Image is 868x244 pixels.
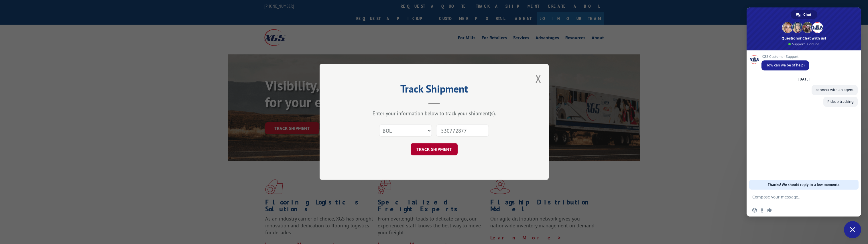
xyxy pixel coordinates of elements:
[348,85,520,96] h2: Track Shipment
[816,87,854,92] span: connect with an agent
[535,71,542,86] button: Close modal
[798,78,810,81] div: [DATE]
[803,10,811,19] span: Chat
[348,110,520,117] div: Enter your information below to track your shipment(s).
[768,180,840,190] span: Thanks! We should reply in a few moments.
[436,125,489,137] input: Number(s)
[791,10,817,19] div: Chat
[767,208,772,212] span: Audio message
[752,194,843,200] textarea: Compose your message...
[760,208,764,212] span: Send a file
[827,99,854,104] span: Pickup tracking
[752,208,757,212] span: Insert an emoji
[844,221,861,238] div: Close chat
[765,63,805,68] span: How can we be of help?
[411,143,458,156] button: TRACK SHIPMENT
[761,55,809,59] span: XGS Customer Support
